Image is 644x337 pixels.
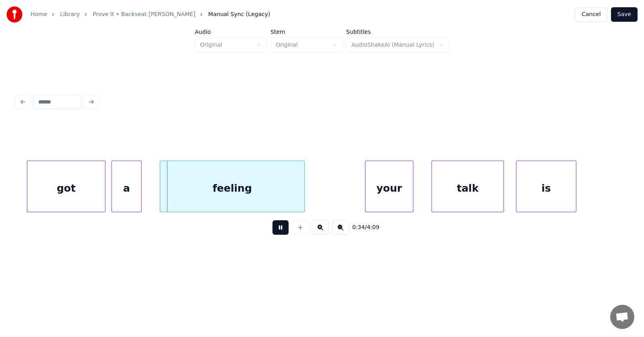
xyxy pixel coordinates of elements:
[367,223,379,232] span: 4:09
[6,6,23,23] img: youka
[346,29,449,35] label: Subtitles
[31,10,270,19] nav: breadcrumb
[575,7,607,22] button: Cancel
[610,305,634,329] a: Open chat
[352,223,365,232] span: 0:34
[611,7,638,22] button: Save
[352,223,372,232] div: /
[93,10,195,19] a: Prove It • Backseat [PERSON_NAME]
[208,10,270,19] span: Manual Sync (Legacy)
[270,29,343,35] label: Stem
[31,10,47,19] a: Home
[60,10,80,19] a: Library
[195,29,267,35] label: Audio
